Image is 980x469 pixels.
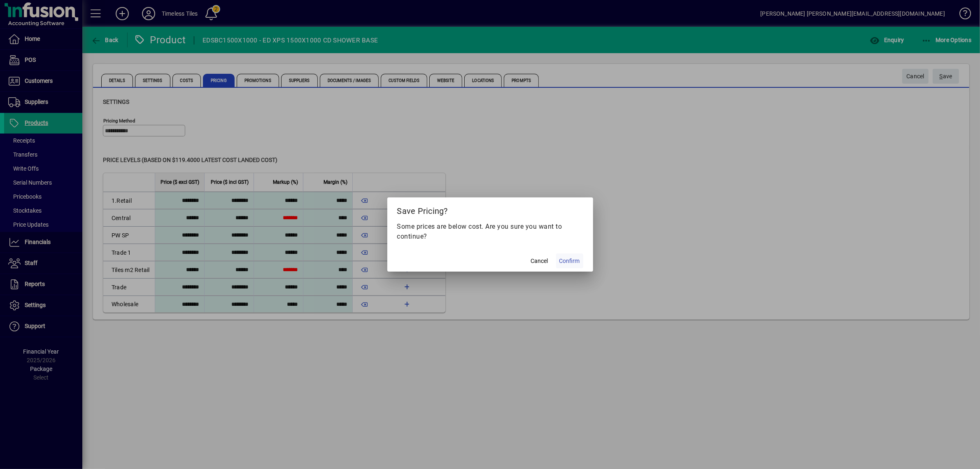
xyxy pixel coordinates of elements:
[526,253,553,268] button: Cancel
[397,222,583,242] p: Some prices are below cost. Are you sure you want to continue?
[531,257,548,265] span: Cancel
[559,257,580,265] span: Confirm
[556,253,583,268] button: Confirm
[387,197,593,221] h2: Save Pricing?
